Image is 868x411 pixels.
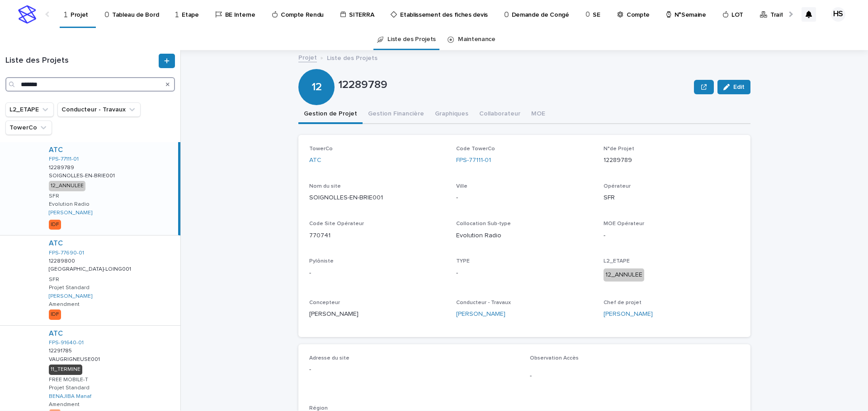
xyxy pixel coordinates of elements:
[456,184,467,189] span: Ville
[363,105,429,124] button: Gestion Financière
[49,355,102,363] p: VAUGRIGNEUSE001
[49,201,90,208] p: Evolution Radio
[49,256,77,264] p: 12289800
[49,210,92,216] a: [PERSON_NAME]
[49,250,84,256] a: FPS-77690-01
[604,156,740,165] p: 12289789
[49,301,80,308] p: Amendment
[327,52,377,62] p: Liste des Projets
[387,29,436,50] a: Liste des Projets
[49,171,117,179] p: SOIGNOLLES-EN-BRIE001
[309,259,334,264] span: Pylôniste
[49,340,84,346] a: FPS-91640-01
[456,193,592,203] p: -
[298,52,317,62] a: Projet
[5,102,54,117] button: L2_ETAPE
[57,102,141,117] button: Conducteur - Travaux
[456,146,495,152] span: Code TowerCo
[604,309,653,319] a: [PERSON_NAME]
[298,44,335,93] div: 12
[456,221,511,226] span: Collocation Sub-type
[309,184,341,189] span: Nom du site
[604,221,644,226] span: MOE Opérateur
[309,365,519,374] p: -
[49,365,82,374] div: 11_TERMINE
[49,156,79,162] a: FPS-77111-01
[309,309,445,319] p: [PERSON_NAME]
[309,193,445,203] p: SOIGNOLLES-EN-BRIE001
[458,29,495,50] a: Maintenance
[49,146,63,154] a: ATC
[456,156,491,165] a: FPS-77111-01
[5,56,157,66] h1: Liste des Projets
[429,105,474,124] button: Graphiques
[49,329,63,338] a: ATC
[5,120,52,135] button: TowerCo
[49,293,92,300] a: [PERSON_NAME]
[49,285,90,291] p: Projet Standard
[526,105,551,124] button: MOE
[309,231,445,240] p: 770741
[831,7,845,22] div: HS
[474,105,526,124] button: Collaborateur
[49,264,133,272] p: [GEOGRAPHIC_DATA]-LOING001
[717,80,750,94] button: Edit
[604,184,631,189] span: Opérateur
[309,300,340,305] span: Concepteur
[49,309,61,319] div: IDF
[49,377,88,383] p: FREE MOBILE-T
[309,221,364,226] span: Code Site Opérateur
[49,402,80,408] p: Amendment
[49,277,59,283] p: SFR
[309,356,349,361] span: Adresse du site
[456,300,511,305] span: Conducteur - Travaux
[604,259,630,264] span: L2_ETAPE
[49,346,74,354] p: 12291785
[49,239,63,248] a: ATC
[298,105,363,124] button: Gestion de Projet
[49,393,91,400] a: BENAJIBA Manaf
[456,231,592,240] p: Evolution Radio
[49,220,61,230] div: IDF
[604,300,642,305] span: Chef de projet
[18,5,36,23] img: stacker-logo-s-only.png
[309,156,321,165] a: ATC
[49,385,90,391] p: Projet Standard
[309,268,445,278] p: -
[604,193,740,203] p: SFR
[5,77,175,92] input: Search
[309,406,328,411] span: Région
[456,259,470,264] span: TYPE
[604,231,740,240] p: -
[604,268,644,282] div: 12_ANNULEE
[456,309,505,319] a: [PERSON_NAME]
[604,146,634,152] span: N°de Projet
[49,181,85,191] div: 12_ANNULEE
[309,146,333,152] span: TowerCo
[338,79,690,92] p: 12289789
[456,268,592,278] p: -
[49,193,59,199] p: SFR
[530,356,579,361] span: Observation Accès
[530,371,740,381] p: -
[49,163,76,171] p: 12289789
[733,84,745,90] span: Edit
